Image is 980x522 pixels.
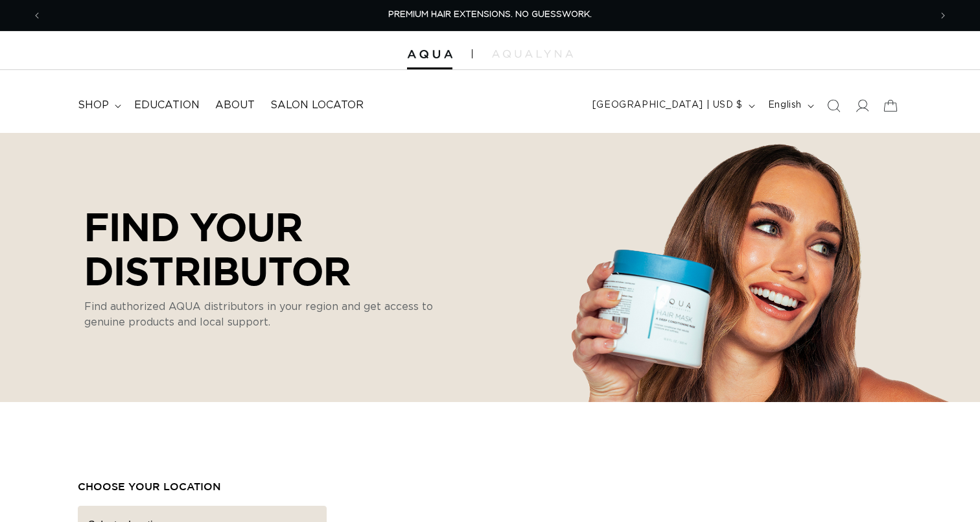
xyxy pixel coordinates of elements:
img: Aqua Hair Extensions [407,50,452,59]
button: English [760,93,819,118]
p: Find authorized AQUA distributors in your region and get access to genuine products and local sup... [84,299,441,330]
button: [GEOGRAPHIC_DATA] | USD $ [585,93,760,118]
summary: Search [819,91,848,120]
img: aqualyna.com [492,50,573,58]
span: PREMIUM HAIR EXTENSIONS. NO GUESSWORK. [388,10,592,19]
button: Next announcement [929,3,957,28]
span: Education [134,99,200,112]
span: English [768,99,802,112]
summary: shop [70,91,126,120]
a: Education [126,91,207,120]
span: shop [78,99,109,112]
span: Salon Locator [270,99,364,112]
a: About [207,91,262,120]
span: About [215,99,255,112]
span: [GEOGRAPHIC_DATA] | USD $ [592,99,743,112]
p: FIND YOUR DISTRIBUTOR [84,204,441,292]
a: Salon Locator [262,91,371,120]
button: Previous announcement [23,3,51,28]
h3: choose your location [78,480,902,493]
